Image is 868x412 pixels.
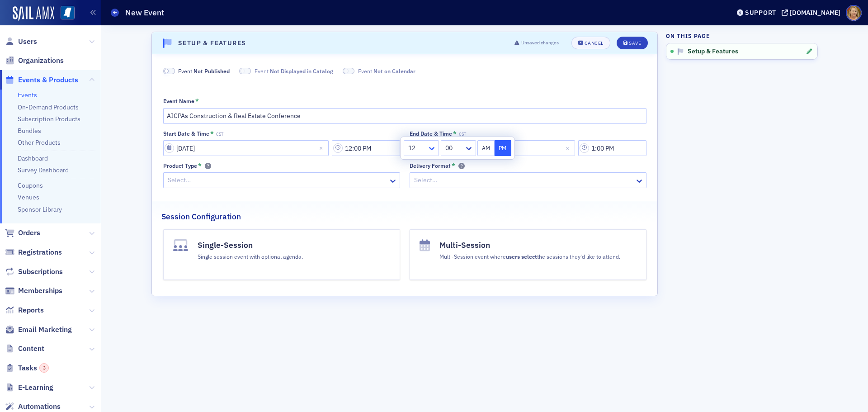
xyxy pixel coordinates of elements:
span: Automations [18,402,61,412]
div: Save [629,41,641,46]
a: Events [18,91,37,99]
span: Organizations [18,56,64,66]
a: Coupons [18,181,43,189]
a: Subscriptions [5,267,63,277]
div: Delivery Format [410,162,451,169]
span: Registrations [18,247,62,257]
a: Content [5,344,44,354]
div: Single session event with optional agenda. [198,251,303,261]
a: Registrations [5,247,62,257]
span: Event [178,67,230,75]
span: Not Published [163,68,175,75]
abbr: This field is required [210,130,214,137]
span: Tasks [18,363,49,373]
span: Event [358,67,415,75]
span: Orders [18,228,40,238]
h4: Setup & Features [178,38,246,48]
button: Cancel [571,37,610,49]
a: Reports [5,305,44,315]
b: users select [506,253,537,260]
div: Product Type [163,162,197,169]
a: Memberships [5,286,62,296]
div: Support [745,9,776,17]
button: PM [495,140,512,156]
span: Not on Calendar [343,68,354,75]
button: Single-SessionSingle session event with optional agenda. [163,229,400,280]
span: Reports [18,305,44,315]
div: 3 [39,363,49,373]
span: Email Marketing [18,325,72,335]
a: Email Marketing [5,325,72,335]
a: Bundles [18,127,41,135]
div: [DOMAIN_NAME] [790,9,840,17]
button: AM [477,140,495,156]
span: Unsaved changes [521,39,559,47]
a: Tasks3 [5,363,49,373]
a: Other Products [18,138,61,147]
a: Survey Dashboard [18,166,69,174]
a: Users [5,37,37,47]
a: Organizations [5,56,64,66]
abbr: This field is required [195,98,199,104]
span: Not Published [193,67,230,75]
a: Dashboard [18,154,48,162]
div: Event Name [163,98,194,104]
a: On-Demand Products [18,103,79,111]
button: Multi-SessionMulti-Session event whereusers selectthe sessions they'd like to attend. [410,229,646,280]
a: Venues [18,193,39,201]
a: E-Learning [5,383,53,393]
abbr: This field is required [198,162,202,169]
h4: Multi-Session [439,239,620,251]
span: Not on Calendar [373,67,415,75]
div: Start Date & Time [163,130,209,137]
span: Profile [846,5,862,21]
span: Not Displayed in Catalog [270,67,333,75]
span: Events & Products [18,75,78,85]
abbr: This field is required [452,162,455,169]
img: SailAMX [61,6,75,20]
button: Close [563,140,575,156]
span: CST [216,132,223,137]
span: Users [18,37,37,47]
a: View Homepage [54,6,75,21]
a: Subscription Products [18,115,80,123]
span: E-Learning [18,383,53,393]
span: CST [459,132,466,137]
span: Memberships [18,286,62,296]
h2: Session Configuration [161,211,241,223]
span: Setup & Features [688,47,738,56]
h4: Single-Session [198,239,303,251]
div: Cancel [585,41,604,46]
p: Multi-Session event where the sessions they'd like to attend. [439,252,620,260]
input: 00:00 AM [332,140,400,156]
a: Automations [5,402,61,412]
h1: New Event [125,7,164,18]
abbr: This field is required [453,130,457,137]
span: Content [18,344,44,354]
a: Orders [5,228,40,238]
a: Sponsor Library [18,205,62,213]
div: End Date & Time [410,130,452,137]
button: Close [316,140,329,156]
button: Save [617,37,648,49]
img: SailAMX [13,6,54,21]
button: [DOMAIN_NAME] [782,9,844,16]
span: Not Displayed in Catalog [239,68,251,75]
input: 00:00 AM [578,140,646,156]
span: Event [255,67,333,75]
span: Subscriptions [18,267,63,277]
input: MM/DD/YYYY [163,140,329,156]
a: Events & Products [5,75,78,85]
h4: On this page [666,32,818,40]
